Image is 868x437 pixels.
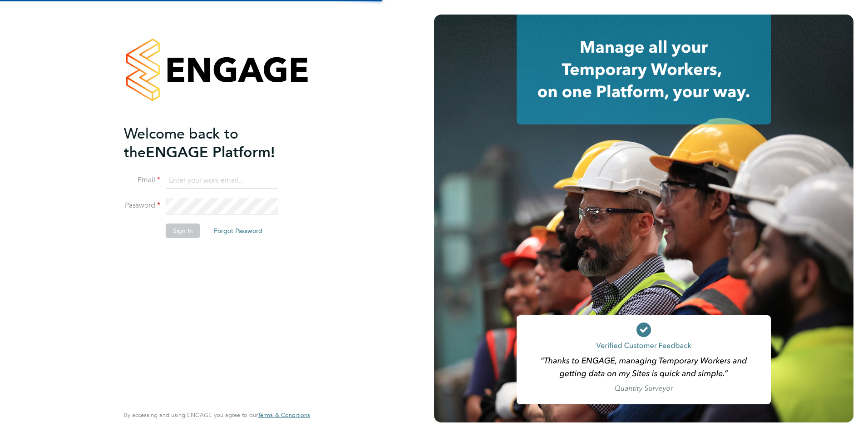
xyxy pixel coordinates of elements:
label: Password [124,201,160,210]
label: Email [124,175,160,185]
button: Forgot Password [207,223,270,238]
span: By accessing and using ENGAGE you agree to our [124,411,310,419]
a: Terms & Conditions [258,412,310,419]
h2: ENGAGE Platform! [124,124,301,162]
span: Welcome back to the [124,125,238,161]
button: Sign In [166,223,200,238]
input: Enter your work email... [166,173,278,189]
